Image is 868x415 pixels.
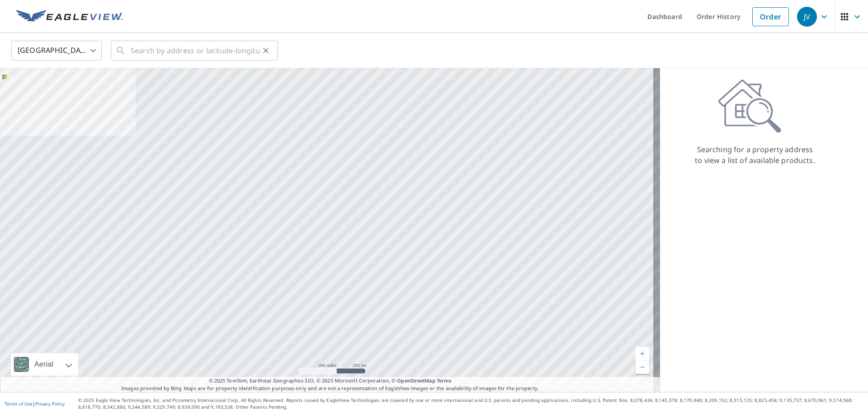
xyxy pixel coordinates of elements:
div: JV [797,7,817,27]
div: [GEOGRAPHIC_DATA] [11,38,102,63]
div: Aerial [11,353,78,376]
p: | [5,401,65,406]
p: © 2025 Eagle View Technologies, Inc. and Pictometry International Corp. All Rights Reserved. Repo... [78,397,863,410]
button: Clear [259,44,272,57]
a: Order [752,7,789,26]
a: Terms of Use [5,401,33,407]
img: EV Logo [16,10,123,23]
span: © 2025 TomTom, Earthstar Geographics SIO, © 2025 Microsoft Corporation, © [209,377,452,385]
a: Privacy Policy [35,401,65,407]
div: Aerial [32,353,56,376]
a: Current Level 5, Zoom Out [636,360,649,374]
p: Searching for a property address to view a list of available products. [694,144,816,166]
a: OpenStreetMap [397,377,435,384]
input: Search by address or latitude-longitude [131,38,259,63]
a: Current Level 5, Zoom In [636,347,649,360]
a: Terms [437,377,452,384]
